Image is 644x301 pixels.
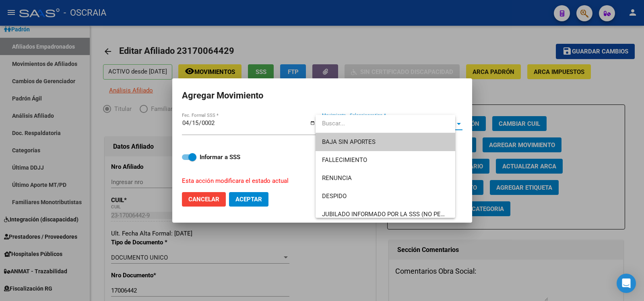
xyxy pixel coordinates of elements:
span: JUBILADO INFORMADO POR LA SSS (NO PENSIONADO) [322,211,473,218]
input: dropdown search [316,115,455,133]
span: BAJA SIN APORTES [322,138,376,145]
span: RENUNCIA [322,174,352,182]
span: FALLECIMIENTO [322,156,367,164]
div: Open Intercom Messenger [617,274,636,293]
span: DESPIDO [322,192,347,200]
